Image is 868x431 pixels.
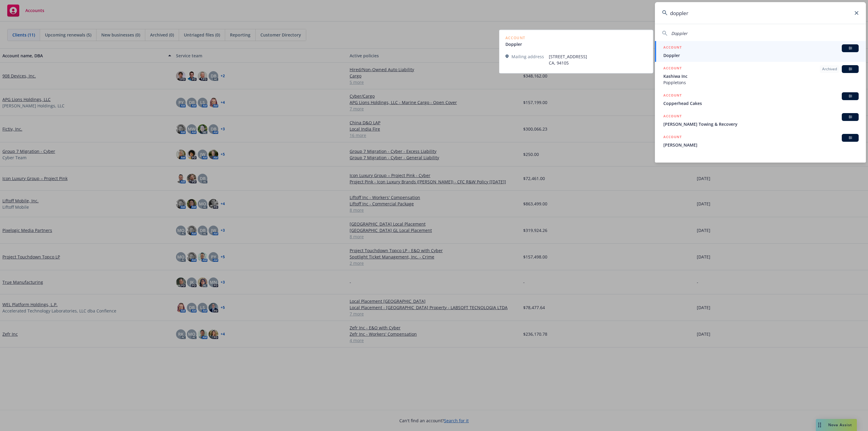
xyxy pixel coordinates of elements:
[663,44,682,52] h5: ACCOUNT
[663,121,859,127] span: [PERSON_NAME] Towing & Recovery
[663,100,859,106] span: Copperhead Cakes
[663,79,859,86] span: Poppletons
[663,134,682,141] h5: ACCOUNT
[655,110,866,131] a: ACCOUNTBI[PERSON_NAME] Towing & Recovery
[655,131,866,151] a: ACCOUNTBI[PERSON_NAME]
[844,135,856,141] span: BI
[822,66,837,72] span: Archived
[844,93,856,99] span: BI
[655,89,866,110] a: ACCOUNTBICopperhead Cakes
[663,142,859,148] span: [PERSON_NAME]
[663,65,682,72] h5: ACCOUNT
[663,73,859,79] span: Kashiwa Inc
[844,114,856,120] span: BI
[663,113,682,120] h5: ACCOUNT
[655,2,866,24] input: Search...
[844,46,856,51] span: BI
[655,41,866,62] a: ACCOUNTBIDoppler
[663,92,682,100] h5: ACCOUNT
[663,52,859,59] span: Doppler
[655,62,866,89] a: ACCOUNTArchivedBIKashiwa IncPoppletons
[671,30,687,36] span: Doppler
[844,66,856,72] span: BI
